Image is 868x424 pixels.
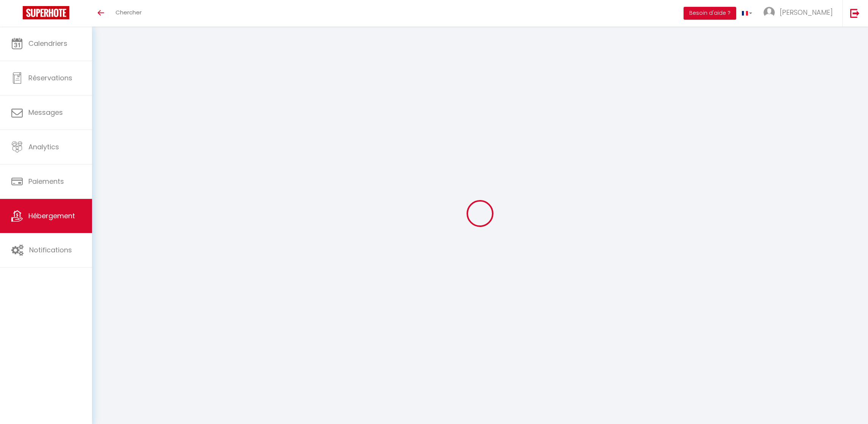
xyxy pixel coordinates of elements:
img: Super Booking [23,6,69,19]
img: ... [763,7,775,18]
img: logout [850,8,860,18]
span: Réservations [28,73,72,83]
button: Besoin d'aide ? [684,7,736,20]
span: Notifications [29,245,72,255]
span: Paiements [28,177,64,186]
span: Calendriers [28,39,67,48]
span: Messages [28,108,63,117]
span: [PERSON_NAME] [780,8,833,17]
span: Hébergement [28,211,75,221]
span: Analytics [28,142,59,152]
span: Chercher [116,8,142,16]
